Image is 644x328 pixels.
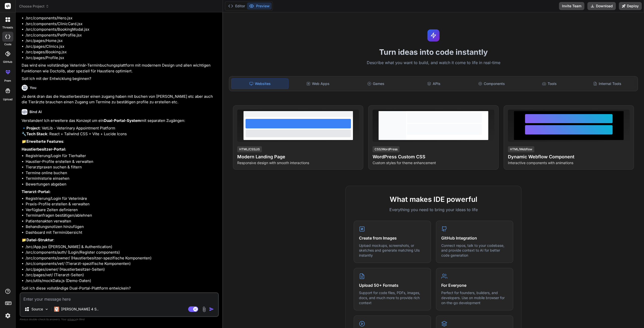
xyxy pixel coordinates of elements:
[26,238,53,242] strong: Datei-Struktur
[26,15,218,21] li: /src/components/Hero.jsx
[45,307,49,311] img: Pick Models
[26,230,218,236] li: Dashboard mit Terminübersicht
[587,2,616,10] button: Download
[201,306,207,312] img: attachment
[26,55,218,61] li: /src/pages/Profile.jsx
[441,290,508,305] p: Perfect for founders, builders, and developers. Use on mobile browser for on-the-go development
[26,218,218,224] li: Patientenakten verwalten
[26,139,63,144] strong: Erweiterte Features
[54,307,59,312] img: Claude 4 Sonnet
[579,78,636,89] div: Internal Tools
[26,27,218,32] li: /src/components/BookingModal.jsx
[354,207,513,213] p: Everything you need to bring your ideas to life
[30,85,36,90] h6: You
[22,286,218,291] p: Soll ich diese vollständige Dual-Portal-Plattform entwickeln?
[441,282,508,288] h4: For Everyone
[26,278,218,284] li: /src/utils/mockData.js (Demo-Daten)
[22,237,218,243] p: 📁 :
[104,118,141,123] strong: Dual-Portal-System
[226,60,641,66] p: Describe what you want to build, and watch it come to life in real-time
[26,170,218,176] li: Termine online buchen
[441,243,508,258] p: Connect repos, talk to your codebase, and provide context to AI for better code generation
[26,207,218,213] li: Verfügbare Zeiten definieren
[373,160,494,165] p: Custom styles for theme enhancement
[22,189,51,194] strong: Tierarzt-Portal:
[26,126,40,130] strong: Project
[19,4,49,9] span: Choose Project
[619,2,642,10] button: Deploy
[405,78,462,89] div: APIs
[31,307,43,312] p: Source
[521,78,578,89] div: Tools
[26,49,218,55] li: /src/pages/Booking.jsx
[2,25,13,30] label: threads
[508,146,534,152] div: HTML/Webflow
[29,109,42,114] h6: Bind AI
[226,48,641,57] h1: Turn ideas into code instantly
[26,267,218,272] li: /src/pages/owner/ (Haustierbesitzer-Seiten)
[26,244,218,250] li: /src/App.jsx ([PERSON_NAME] & Authentication)
[26,21,218,27] li: /src/components/ClinicCard.jsx
[26,261,218,267] li: /src/components/vet/ (Tierarzt-spezifische Komponenten)
[247,3,272,10] button: Preview
[26,153,218,159] li: Registrierung/Login für Tierhalter
[26,159,218,165] li: Haustier-Profile erstellen & verwalten
[22,125,218,137] p: 🔹 : VetLib - Veterinary Appointment Platform 🔧 : React + Tailwind CSS + Vite + Lucide Icons
[26,32,218,38] li: /src/components/PetProfile.jsx
[209,307,214,312] img: icon
[4,311,12,320] img: settings
[22,139,218,145] p: 📁 :
[359,235,426,241] h4: Create from Images
[3,97,13,102] label: Upload
[4,79,11,83] label: prem
[26,196,218,202] li: Registrierung/Login für Veterinäre
[559,2,584,10] button: Invite Team
[4,42,11,46] label: code
[20,317,219,322] p: Always double-check its answers. Your in Bind
[26,250,218,255] li: /src/components/auth/ (Login/Register components)
[237,153,359,160] h4: Modern Landing Page
[26,176,218,181] li: Terminhistorie einsehen
[22,63,218,74] p: Das wird eine vollständige Veterinär-Terminbuchungsplattform mit modernem Design und allen wichti...
[359,290,426,305] p: Support for code files, PDFs, images, docs, and much more to provide rich context
[61,307,99,312] p: [PERSON_NAME] 4 S..
[463,78,520,89] div: Components
[26,164,218,170] li: Tierarztpraxen suchen & filtern
[26,131,47,136] strong: Tech Stack
[237,146,262,152] div: HTML/CSS/JS
[237,160,359,165] p: Responsive design with smooth interactions
[67,318,76,321] span: privacy
[26,38,218,44] li: /src/pages/Home.jsx
[373,153,494,160] h4: WordPress Custom CSS
[347,78,404,89] div: Games
[226,3,247,10] button: Editor
[22,147,66,152] strong: Haustierbesitzer-Portal:
[3,60,12,64] label: GitHub
[26,255,218,261] li: /src/components/owner/ (Haustierbesitzer-spezifische Komponenten)
[26,201,218,207] li: Praxis-Profile erstellen & verwalten
[231,78,289,89] div: Websites
[22,118,218,124] p: Verstanden! Ich erweitere das Konzept um ein mit separaten Zugängen:
[508,153,630,160] h4: Dynamic Webflow Component
[508,160,630,165] p: Interactive components with animations
[290,78,346,89] div: Web Apps
[26,272,218,278] li: /src/pages/vet/ (Tierarzt-Seiten)
[354,194,513,205] h2: What makes IDE powerful
[441,235,508,241] h4: GitHub Integration
[26,44,218,50] li: /src/pages/Clinics.jsx
[26,213,218,218] li: Terminanfragen bestätigen/ablehnen
[26,181,218,187] li: Bewertungen abgeben
[373,146,399,152] div: CSS/WordPress
[22,94,218,105] p: Ja denk dran das die Haustierbesitzer einen zugang haben mit buchen von [PERSON_NAME] etc aber au...
[22,76,218,82] p: Soll ich mit der Entwicklung beginnen?
[359,243,426,258] p: Upload mockups, screenshots, or sketches and generate matching UIs instantly
[26,224,218,230] li: Behandlungsnotizen hinzufügen
[359,282,426,288] h4: Upload 50+ Formats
